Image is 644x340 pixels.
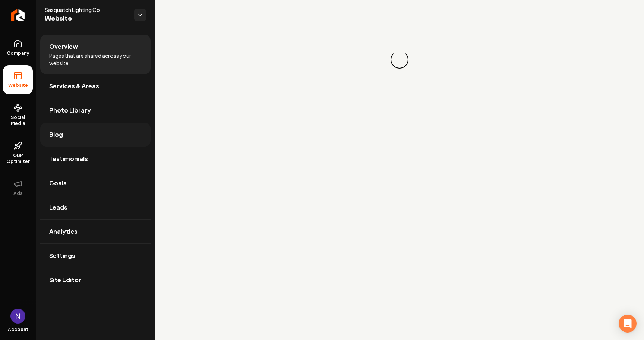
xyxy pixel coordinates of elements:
div: Loading [391,51,408,69]
span: Website [45,13,128,24]
span: GBP Optimizer [3,152,33,164]
a: Company [3,33,33,62]
span: Website [5,82,31,88]
span: Social Media [3,114,33,126]
a: Site Editor [40,268,151,292]
a: Photo Library [40,98,151,122]
div: Open Intercom Messenger [619,315,637,333]
span: Site Editor [49,276,81,284]
span: Sasquatch Lighting Co [45,6,128,13]
span: Account [8,327,28,333]
span: Photo Library [49,106,91,115]
span: Settings [49,251,75,260]
span: Blog [49,130,63,139]
img: Nick Richards [10,309,25,324]
span: Goals [49,179,67,188]
a: Testimonials [40,147,151,171]
span: Analytics [49,227,78,236]
a: Leads [40,195,151,219]
button: Open user button [10,309,25,324]
span: Company [4,50,32,56]
a: Goals [40,171,151,195]
a: Services & Areas [40,74,151,98]
span: Ads [10,191,26,196]
span: Testimonials [49,154,88,163]
a: Analytics [40,220,151,243]
span: Services & Areas [49,82,99,91]
a: GBP Optimizer [3,135,33,170]
span: Pages that are shared across your website. [49,52,142,67]
span: Leads [49,203,67,212]
a: Blog [40,123,151,147]
img: Rebolt Logo [11,9,25,21]
a: Social Media [3,97,33,132]
a: Settings [40,244,151,268]
span: Overview [49,42,78,51]
button: Ads [3,173,33,202]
